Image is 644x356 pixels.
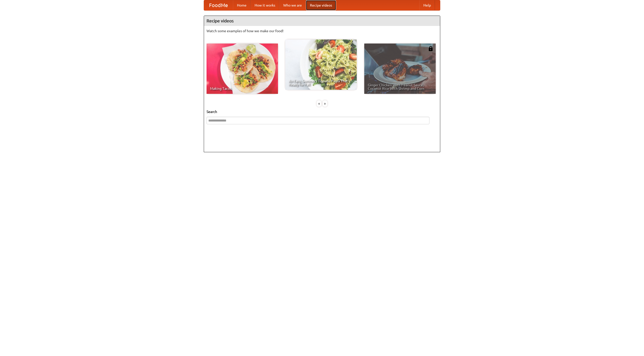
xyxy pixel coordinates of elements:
div: » [323,100,327,107]
a: Help [419,0,435,10]
span: Making Tacos [210,87,274,90]
div: « [317,100,321,107]
a: How it works [251,0,279,10]
p: Watch some examples of how we make our food! [207,28,437,33]
a: Home [233,0,251,10]
a: Making Tacos [207,44,278,94]
a: FoodMe [204,0,233,10]
img: 483408.png [428,46,433,51]
a: An Easy, Summery Tomato Pasta That's Ready for Fall [285,39,357,90]
h4: Recipe videos [204,16,440,26]
a: Recipe videos [306,0,336,10]
h5: Search [207,109,437,114]
span: An Easy, Summery Tomato Pasta That's Ready for Fall [289,79,353,86]
a: Who we are [279,0,306,10]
